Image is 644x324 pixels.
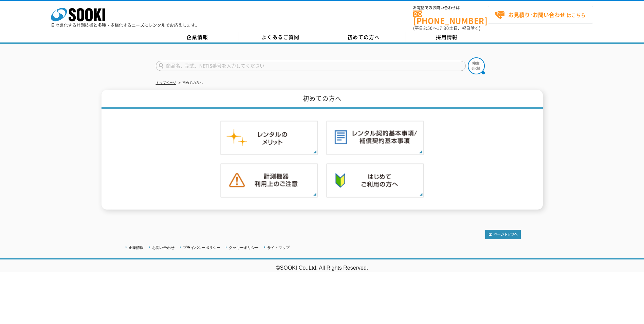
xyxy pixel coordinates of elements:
a: お問い合わせ [152,246,174,250]
input: 商品名、型式、NETIS番号を入力してください [156,61,466,71]
li: 初めての方へ [177,79,203,87]
img: btn_search.png [468,57,485,74]
span: (平日 ～ 土日、祝日除く) [413,25,480,31]
a: サイトマップ [267,246,290,250]
strong: お見積り･お問い合わせ [508,11,565,19]
span: 17:30 [437,25,449,31]
a: 企業情報 [129,246,144,250]
a: [PHONE_NUMBER] [413,11,488,24]
a: プライバシーポリシー [183,246,220,250]
span: はこちら [495,10,586,20]
a: よくあるご質問 [239,32,322,42]
img: 初めての方へ [326,163,424,198]
img: レンタルのメリット [220,121,318,155]
a: 採用情報 [405,32,489,42]
a: お見積り･お問い合わせはこちら [488,6,593,24]
a: クッキーポリシー [229,246,259,250]
img: レンタル契約基本事項／補償契約基本事項 [326,121,424,155]
a: トップページ [156,81,176,85]
span: 初めての方へ [347,33,380,41]
h1: 初めての方へ [102,90,543,109]
span: お電話でのお問い合わせは [413,6,488,10]
span: 8:50 [423,25,433,31]
p: 日々進化する計測技術と多種・多様化するニーズにレンタルでお応えします。 [51,23,200,27]
a: 企業情報 [156,32,239,42]
a: 初めての方へ [322,32,405,42]
img: トップページへ [485,230,521,239]
img: 計測機器ご利用上のご注意 [220,163,318,198]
